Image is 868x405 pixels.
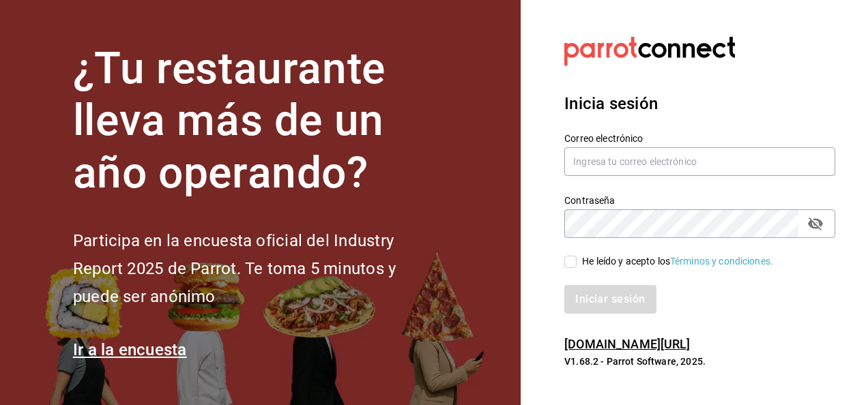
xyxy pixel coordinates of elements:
[73,227,442,310] h2: Participa en la encuesta oficial del Industry Report 2025 de Parrot. Te toma 5 minutos y puede se...
[564,355,835,368] p: V1.68.2 - Parrot Software, 2025.
[564,337,690,351] a: [DOMAIN_NAME][URL]
[670,256,773,267] a: Términos y condiciones.
[564,91,835,116] h3: Inicia sesión
[582,254,773,269] div: He leído y acepto los
[564,133,835,142] label: Correo electrónico
[564,147,835,176] input: Ingresa tu correo electrónico
[73,43,442,200] h1: ¿Tu restaurante lleva más de un año operando?
[804,212,827,235] button: passwordField
[73,340,187,359] a: Ir a la encuesta
[564,195,835,205] label: Contraseña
